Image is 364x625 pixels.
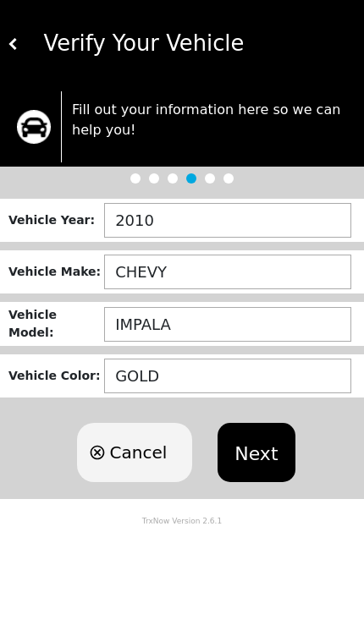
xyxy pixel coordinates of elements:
input: Model [104,307,351,342]
p: Fill out your information here so we can help you! [72,100,347,140]
img: trx now logo [17,110,51,144]
div: Vehicle Year : [8,211,104,229]
span: Cancel [109,440,167,465]
img: white carat left [8,38,19,50]
div: Vehicle Color : [8,367,104,385]
div: Verify Your Vehicle [19,27,357,60]
div: Vehicle Make : [8,263,104,281]
button: Next [218,423,295,482]
button: Cancel [77,423,192,482]
div: Vehicle Model : [8,306,104,342]
input: Make [104,255,351,289]
input: Color [104,359,351,393]
input: Year [104,203,351,238]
